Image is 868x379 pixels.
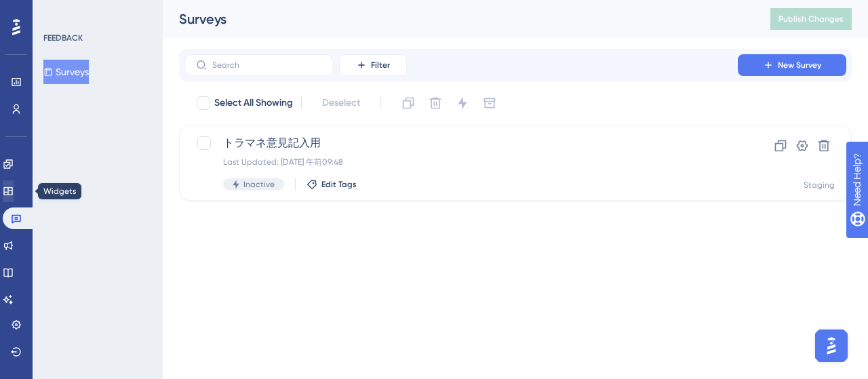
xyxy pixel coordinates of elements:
[43,60,89,84] button: Surveys
[214,95,293,111] span: Select All Showing
[770,8,852,30] button: Publish Changes
[778,60,821,71] span: New Survey
[804,180,835,191] div: Staging
[179,9,736,28] div: Surveys
[371,60,390,71] span: Filter
[43,33,83,43] div: FEEDBACK
[307,179,357,190] button: Edit Tags
[243,179,275,190] span: Inactive
[322,95,360,111] span: Deselect
[32,3,85,20] span: Need Help?
[321,179,357,190] span: Edit Tags
[738,54,846,76] button: New Survey
[778,14,844,24] span: Publish Changes
[310,91,372,115] button: Deselect
[223,157,699,167] div: Last Updated: [DATE] 午前09:48
[223,135,699,151] span: トラマネ意見記入用
[339,54,407,76] button: Filter
[811,325,852,366] iframe: UserGuiding AI Assistant Launcher
[212,60,322,70] input: Search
